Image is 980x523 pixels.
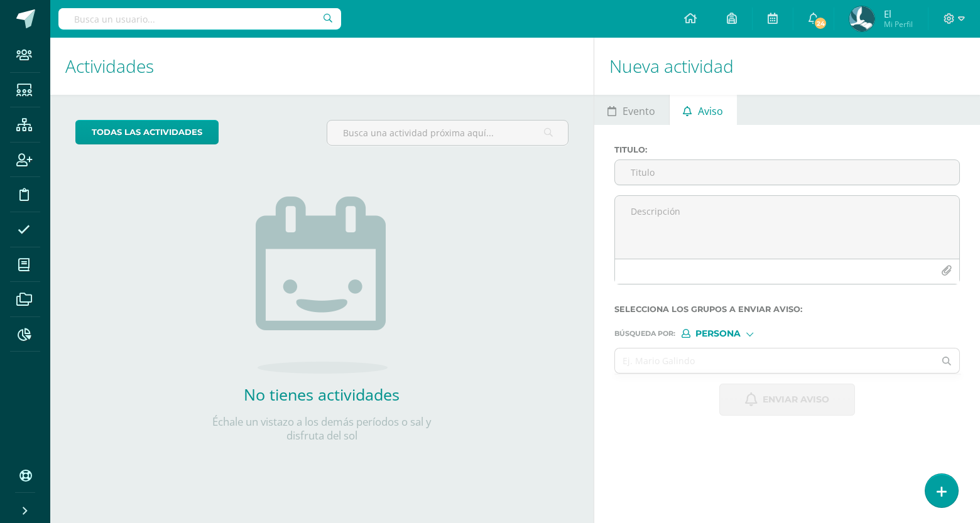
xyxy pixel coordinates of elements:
[615,348,935,373] input: Ej. Mario Galindo
[682,329,776,338] div: [object Object]
[614,145,960,154] label: Titulo :
[884,19,913,30] span: Mi Perfil
[695,330,741,337] span: Persona
[670,95,737,125] a: Aviso
[763,384,829,415] span: Enviar aviso
[623,96,655,126] span: Evento
[614,305,960,314] label: Selecciona los grupos a enviar aviso :
[719,384,855,416] button: Enviar aviso
[884,8,913,20] span: El
[594,95,669,125] a: Evento
[65,38,579,95] h1: Actividades
[327,121,567,145] input: Busca una actividad próxima aquí...
[196,415,447,443] p: Échale un vistazo a los demás períodos o sal y disfruta del sol
[849,6,874,31] img: aadb2f206acb1495beb7d464887e2f8d.png
[75,120,219,144] a: todas las Actividades
[814,16,827,30] span: 24
[196,384,447,405] h2: No tienes actividades
[614,330,675,337] span: Búsqueda por :
[58,8,341,30] input: Busca un usuario...
[698,96,723,126] span: Aviso
[609,38,965,95] h1: Nueva actividad
[615,160,959,185] input: Titulo
[256,197,388,374] img: no_activities.png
